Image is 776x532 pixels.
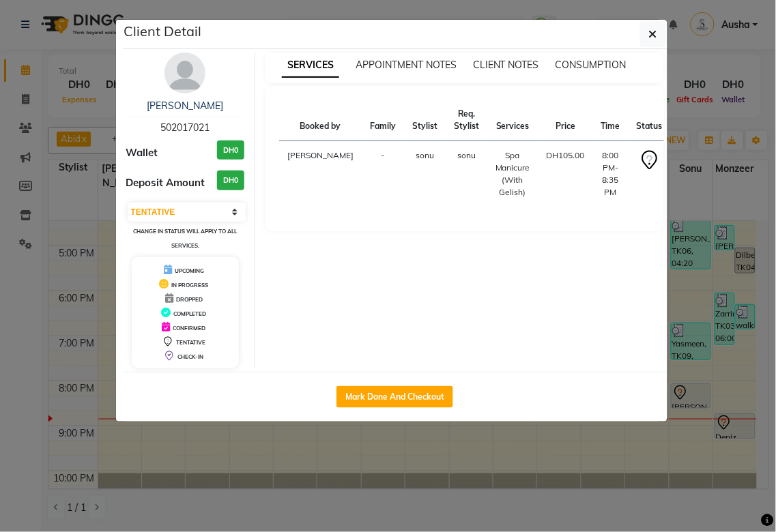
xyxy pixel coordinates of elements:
[133,228,237,249] small: Change in status will apply to all services.
[124,21,202,42] h5: Client Detail
[404,100,446,141] th: Stylist
[176,339,205,346] span: TENTATIVE
[629,100,671,141] th: Status
[217,171,244,190] h3: DH0
[173,325,205,331] span: CONFIRMED
[164,53,205,93] img: avatar
[416,150,434,160] span: sonu
[538,100,593,141] th: Price
[487,100,538,141] th: Services
[126,175,205,191] span: Deposit Amount
[495,149,530,198] div: Spa Manicure (With Gelish)
[279,100,362,141] th: Booked by
[457,150,476,160] span: sonu
[362,100,404,141] th: Family
[593,141,629,207] td: 8:00 PM-8:35 PM
[282,53,339,78] span: SERVICES
[362,141,404,207] td: -
[176,296,203,303] span: DROPPED
[279,141,362,207] td: [PERSON_NAME]
[593,100,629,141] th: Time
[147,100,223,112] a: [PERSON_NAME]
[173,310,206,317] span: COMPLETED
[160,121,210,134] span: 502017021
[356,59,457,71] span: APPOINTMENT NOTES
[556,59,627,71] span: CONSUMPTION
[126,145,158,161] span: Wallet
[177,353,203,360] span: CHECK-IN
[336,386,453,408] button: Mark Done And Checkout
[171,282,208,289] span: IN PROGRESS
[547,149,585,162] div: DH105.00
[175,267,204,274] span: UPCOMING
[473,59,539,71] span: CLIENT NOTES
[446,100,487,141] th: Req. Stylist
[217,141,244,160] h3: DH0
